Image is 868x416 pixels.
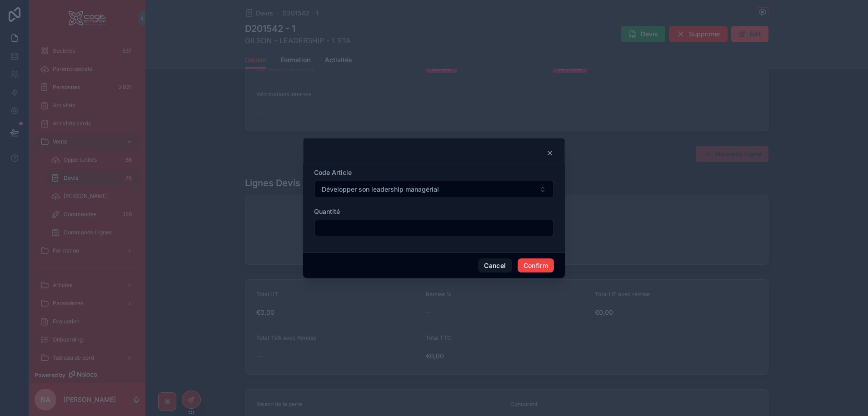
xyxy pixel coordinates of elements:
button: Cancel [478,258,512,273]
button: Select Button [314,181,554,198]
button: Confirm [518,258,554,273]
span: Quantité [314,208,340,215]
span: Développer son leadership managérial [322,185,439,194]
span: Code Article [314,168,352,176]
